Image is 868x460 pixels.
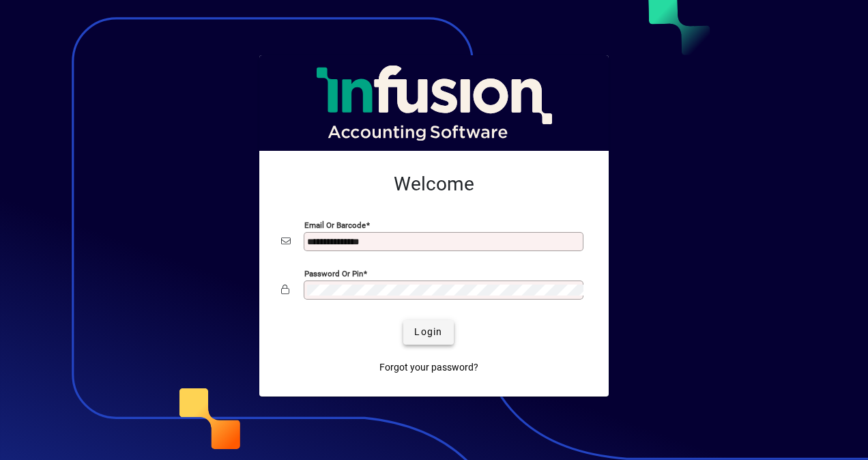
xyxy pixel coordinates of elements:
[379,360,478,375] span: Forgot your password?
[304,220,366,229] mat-label: Email or Barcode
[304,268,363,278] mat-label: Password or Pin
[281,173,587,196] h2: Welcome
[403,320,453,345] button: Login
[374,356,484,380] a: Forgot your password?
[414,325,442,339] span: Login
